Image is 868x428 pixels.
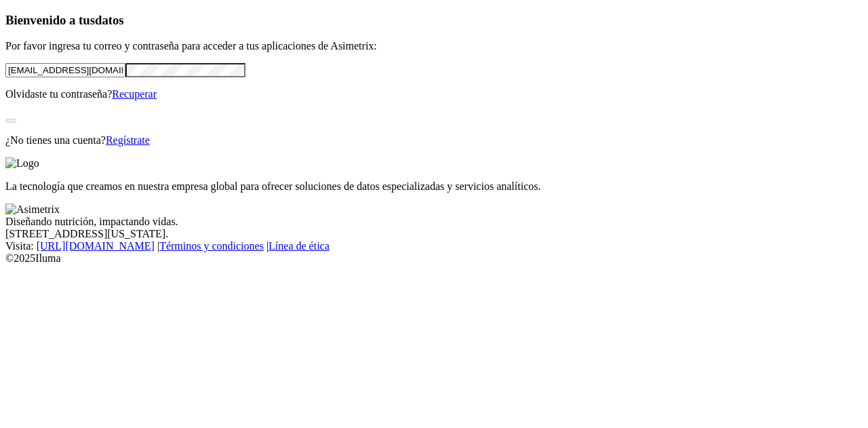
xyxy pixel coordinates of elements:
[5,88,863,100] p: Olvidaste tu contraseña?
[5,228,863,240] div: [STREET_ADDRESS][US_STATE].
[112,88,157,100] a: Recuperar
[106,134,150,146] a: Regístrate
[5,134,863,147] p: ¿No tienes una cuenta?
[5,40,863,52] p: Por favor ingresa tu correo y contraseña para acceder a tus aplicaciones de Asimetrix:
[159,240,264,252] a: Términos y condiciones
[5,157,39,170] img: Logo
[37,240,155,252] a: [URL][DOMAIN_NAME]
[5,63,125,77] input: Tu correo
[95,13,124,27] span: datos
[5,252,863,265] div: © 2025 Iluma
[269,240,330,252] a: Línea de ética
[5,13,863,28] h3: Bienvenido a tus
[5,203,60,216] img: Asimetrix
[5,180,863,193] p: La tecnología que creamos en nuestra empresa global para ofrecer soluciones de datos especializad...
[5,240,863,252] div: Visita : | |
[5,216,863,228] div: Diseñando nutrición, impactando vidas.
